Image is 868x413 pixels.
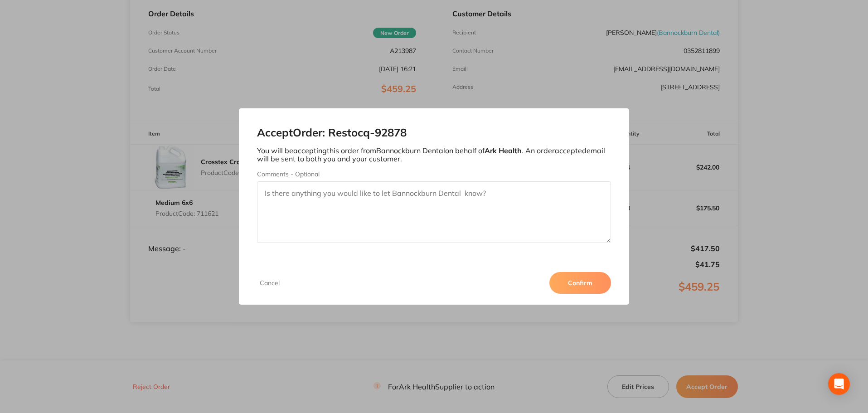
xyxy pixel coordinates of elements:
b: Ark Health [485,146,522,155]
button: Confirm [549,272,611,294]
label: Comments - Optional [257,170,611,178]
div: Open Intercom Messenger [828,373,850,395]
p: You will be accepting this order from Bannockburn Dental on behalf of . An order accepted email w... [257,146,611,163]
button: Cancel [257,279,282,287]
h2: Accept Order: Restocq- 92878 [257,126,611,139]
